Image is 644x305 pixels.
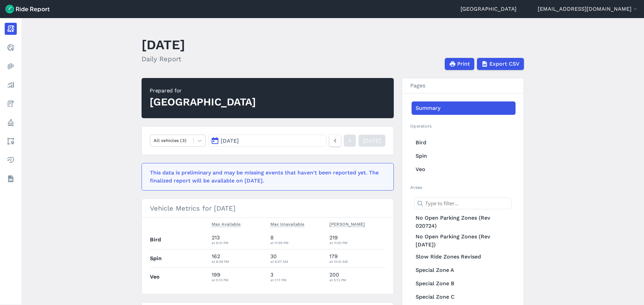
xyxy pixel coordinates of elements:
a: Health [5,154,17,166]
a: Special Zone C [412,290,516,304]
a: Special Zone B [412,277,516,290]
h2: Operators [410,123,516,129]
th: Spin [150,249,209,268]
a: Analyze [5,79,17,91]
h1: [DATE] [142,35,185,54]
div: 179 [329,252,386,264]
h2: Areas [410,184,516,190]
button: Print [445,58,474,70]
span: Export CSV [489,60,520,68]
div: at 6:07 AM [270,258,324,264]
button: Max Available [212,220,240,228]
div: 219 [329,234,386,246]
a: Areas [5,135,17,147]
div: at 5:13 PM [212,277,265,283]
h3: Pages [402,78,524,93]
img: Ride Report [5,5,50,13]
th: Veo [150,268,209,286]
div: 3 [270,271,324,283]
a: Slow Ride Zones Revised [412,250,516,263]
div: 213 [212,234,265,246]
div: 162 [212,252,265,264]
a: Summary [412,101,516,115]
div: at 11:50 PM [329,240,386,246]
a: No Open Parking Zones (Rev [DATE]) [412,231,516,250]
div: at 1:17 PM [270,277,324,283]
a: Datasets [5,173,17,185]
a: Realtime [5,42,17,54]
div: at 8:49 PM [212,258,265,264]
a: Veo [412,163,516,176]
a: Spin [412,149,516,163]
a: [DATE] [359,135,385,147]
button: Max Unavailable [270,220,304,228]
span: [PERSON_NAME] [329,220,365,227]
div: This data is preliminary and may be missing events that haven't been reported yet. The finalized ... [150,169,381,185]
div: at 8:31 PM [212,240,265,246]
th: Bird [150,231,209,249]
input: Type to filter... [414,197,512,209]
span: Print [457,60,470,68]
div: 30 [270,252,324,264]
a: Report [5,23,17,35]
div: at 12:01 AM [329,258,386,264]
div: [GEOGRAPHIC_DATA] [150,95,256,109]
div: 200 [329,271,386,283]
span: Max Available [212,220,240,227]
a: Special Zone A [412,263,516,277]
button: [EMAIL_ADDRESS][DOMAIN_NAME] [538,5,639,13]
a: Bird [412,136,516,149]
a: No Open Parking Zones (Rev 020724) [412,213,516,231]
h2: Daily Report [142,54,185,64]
a: Policy [5,117,17,129]
h3: Vehicle Metrics for [DATE] [142,199,393,218]
div: at 11:59 PM [270,240,324,246]
a: Heatmaps [5,60,17,72]
button: [DATE] [208,135,326,147]
button: [PERSON_NAME] [329,220,365,228]
button: Export CSV [477,58,524,70]
div: 199 [212,271,265,283]
span: [DATE] [221,138,239,144]
span: Max Unavailable [270,220,304,227]
div: 8 [270,234,324,246]
a: Fees [5,98,17,110]
a: [GEOGRAPHIC_DATA] [461,5,517,13]
div: Prepared for [150,87,256,95]
div: at 5:13 PM [329,277,386,283]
